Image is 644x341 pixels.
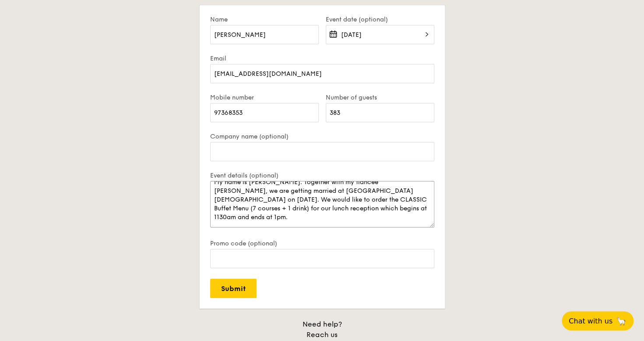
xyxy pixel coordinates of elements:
[616,316,626,326] span: 🦙
[562,311,633,330] button: Chat with us🦙
[210,133,434,140] label: Company name (optional)
[210,181,434,227] textarea: Let us know details such as your venue address, event time, preferred menu, dietary requirements,...
[210,240,434,247] label: Promo code (optional)
[210,55,434,62] label: Email
[210,172,434,179] label: Event details (optional)
[326,16,434,23] label: Event date (optional)
[210,279,257,298] input: Submit
[210,94,319,101] label: Mobile number
[210,16,319,23] label: Name
[569,317,612,325] span: Chat with us
[326,94,434,101] label: Number of guests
